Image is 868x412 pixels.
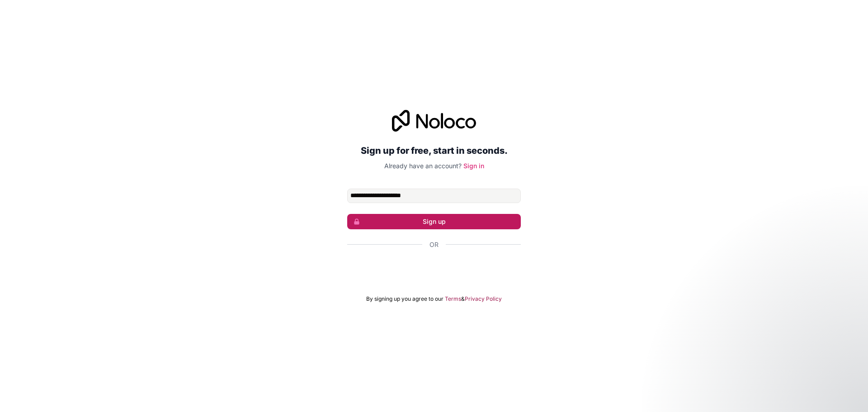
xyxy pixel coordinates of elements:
a: Terms [445,295,461,303]
iframe: Intercom notifications message [687,344,868,407]
span: Already have an account? [384,162,462,170]
a: Sign in [463,162,484,170]
input: Email address [347,189,521,203]
span: Or [429,240,439,249]
span: By signing up you agree to our [366,295,443,303]
button: Sign up [347,214,521,229]
iframe: Bouton "Se connecter avec Google" [343,259,525,279]
h2: Sign up for free, start in seconds. [347,142,521,159]
span: & [461,295,465,303]
a: Privacy Policy [465,295,502,303]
